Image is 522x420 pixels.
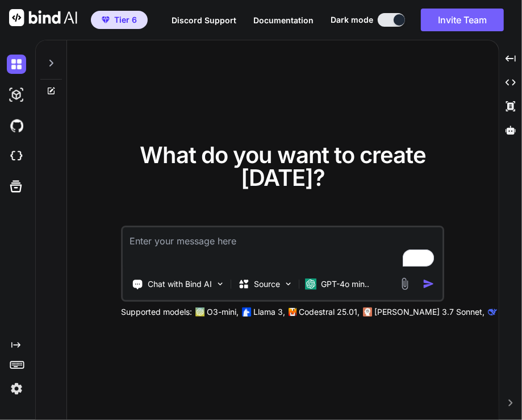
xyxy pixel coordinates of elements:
[374,306,485,318] p: [PERSON_NAME] 3.7 Sonnet,
[91,11,148,29] button: premiumTier 6
[102,16,110,23] img: premium
[215,279,225,289] img: Pick Tools
[148,278,212,290] p: Chat with Bind AI
[7,147,26,166] img: cloudideIcon
[253,14,314,26] button: Documentation
[399,277,412,290] img: attachment
[7,55,26,74] img: darkChat
[423,278,435,290] img: icon
[305,278,316,290] img: GPT-4o mini
[254,278,280,290] p: Source
[172,15,236,25] span: Discord Support
[363,307,372,317] img: claude
[299,306,360,318] p: Codestral 25.01,
[114,14,137,26] span: Tier 6
[7,379,26,398] img: settings
[283,279,293,289] img: Pick Models
[7,116,26,135] img: githubDark
[9,9,77,26] img: Bind AI
[195,307,204,317] img: GPT-4
[242,307,251,317] img: Llama2
[7,85,26,105] img: darkAi-studio
[253,15,314,25] span: Documentation
[207,306,239,318] p: O3-mini,
[172,14,236,26] button: Discord Support
[140,141,426,192] span: What do you want to create [DATE]?
[421,9,504,31] button: Invite Team
[289,308,297,316] img: Mistral-AI
[253,306,285,318] p: Llama 3,
[331,14,373,26] span: Dark mode
[123,227,443,269] textarea: To enrich screen reader interactions, please activate Accessibility in Grammarly extension settings
[488,307,497,317] img: claude
[121,306,192,318] p: Supported models:
[321,278,369,290] p: GPT-4o min..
